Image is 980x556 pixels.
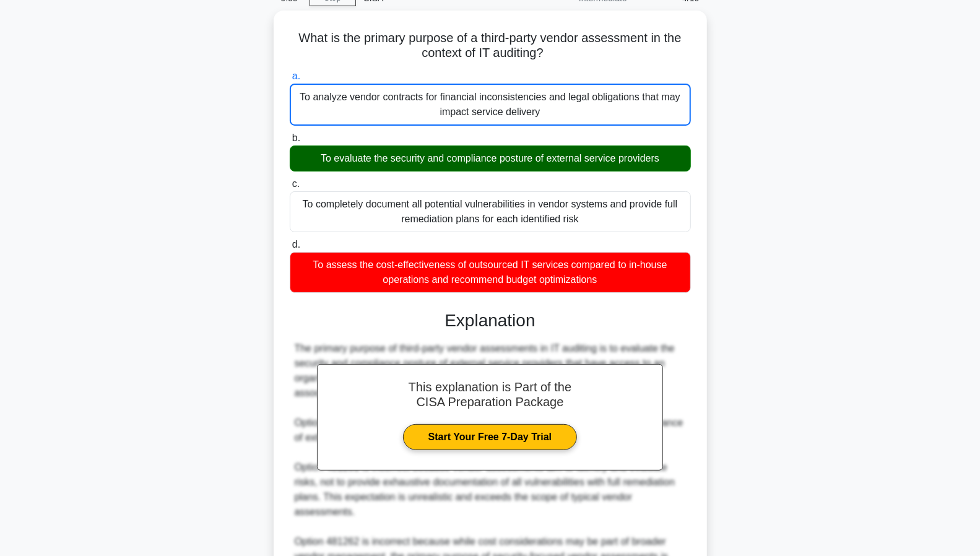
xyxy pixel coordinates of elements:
[292,71,300,81] span: a.
[290,146,691,172] div: To evaluate the security and compliance posture of external service providers
[403,424,577,450] a: Start Your Free 7-Day Trial
[292,178,300,189] span: c.
[288,30,692,61] h5: What is the primary purpose of a third-party vendor assessment in the context of IT auditing?
[290,84,691,126] div: To analyze vendor contracts for financial inconsistencies and legal obligations that may impact s...
[290,191,691,232] div: To completely document all potential vulnerabilities in vendor systems and provide full remediati...
[292,132,300,143] span: b.
[292,239,300,250] span: d.
[297,310,683,331] h3: Explanation
[290,252,691,293] div: To assess the cost-effectiveness of outsourced IT services compared to in-house operations and re...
